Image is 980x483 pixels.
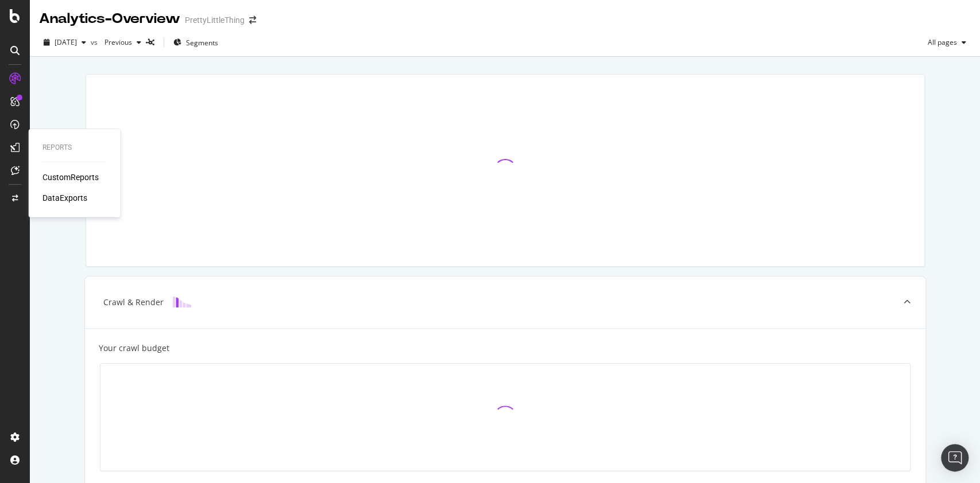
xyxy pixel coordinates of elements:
div: Crawl & Render [103,297,164,308]
span: Previous [100,37,132,47]
button: All pages [923,33,971,52]
div: Your crawl budget [99,342,169,354]
span: All pages [923,37,957,47]
div: Analytics - Overview [39,9,180,29]
span: Segments [186,38,218,48]
a: DataExports [42,192,87,204]
button: Segments [169,33,223,52]
span: vs [91,37,100,47]
div: PrettyLittleThing [185,14,245,26]
img: block-icon [173,297,191,307]
div: Open Intercom Messenger [941,444,969,472]
button: [DATE] [39,33,91,52]
button: Previous [100,33,146,52]
span: 2025 Sep. 12th [55,37,77,47]
div: Reports [42,143,107,153]
div: arrow-right-arrow-left [249,16,256,24]
a: CustomReports [42,172,99,183]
